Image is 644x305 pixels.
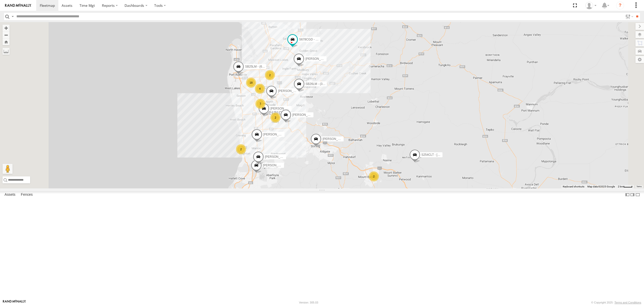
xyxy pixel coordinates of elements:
[265,70,275,80] div: 2
[263,133,288,136] span: [PERSON_NAME]
[635,191,640,198] label: Hide Summary Table
[3,38,10,45] button: Zoom Home
[3,300,26,305] a: Visit our Website
[3,48,10,55] label: Measure
[323,137,347,141] span: [PERSON_NAME]
[591,301,641,304] div: © Copyright 2025 -
[421,153,461,157] span: S254CLT - [PERSON_NAME]
[236,144,246,154] div: 2
[255,99,265,109] div: 7
[5,4,31,7] img: rand-logo.svg
[18,191,35,198] label: Fences
[270,107,295,110] span: [PERSON_NAME]
[265,155,290,159] span: [PERSON_NAME]
[635,56,644,63] label: Map Settings
[305,57,330,61] span: [PERSON_NAME]
[615,301,641,304] a: Terms and Conditions
[616,185,634,188] button: Map Scale: 2 km per 32 pixels
[306,82,339,86] span: SB26LM - (3P HINO) R7
[2,191,18,198] label: Assets
[263,164,288,167] span: [PERSON_NAME]
[636,186,642,188] a: Terms
[563,185,584,188] button: Keyboard shortcuts
[270,113,280,123] div: 2
[369,171,379,181] div: 2
[623,13,634,20] label: Search Filter Options
[292,113,317,117] span: [PERSON_NAME]
[246,78,256,88] div: 18
[616,2,624,10] i: ?
[3,164,13,174] button: Drag Pegman onto the map to open Street View
[587,185,615,188] span: Map data ©2025 Google
[3,25,10,31] button: Zoom in
[584,2,598,9] div: Peter Lu
[630,191,635,198] label: Dock Summary Table to the Right
[618,185,623,188] span: 2 km
[245,65,278,68] span: SB25LM - (6P HINO) R6
[11,13,15,20] label: Search Query
[625,191,630,198] label: Dock Summary Table to the Left
[278,89,303,93] span: [PERSON_NAME]
[3,31,10,38] button: Zoom out
[299,301,318,304] div: Version: 305.03
[299,38,338,41] span: S678CGD - Fridge It Sprinter
[255,84,265,94] div: 4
